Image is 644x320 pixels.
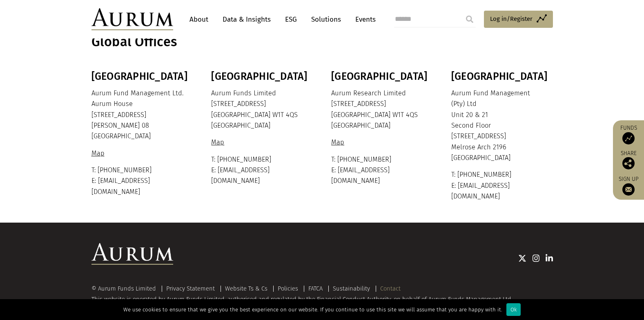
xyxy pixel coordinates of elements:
[278,285,298,292] a: Policies
[351,12,376,27] a: Events
[333,285,370,292] a: Sustainability
[451,88,551,164] p: Aurum Fund Management (Pty) Ltd Unit 20 & 21 Second Floor [STREET_ADDRESS] Melrose Arch 2196 [GEO...
[331,154,431,187] p: T: [PHONE_NUMBER] E: [EMAIL_ADDRESS][DOMAIN_NAME]
[622,157,635,169] img: Share this post
[617,176,640,196] a: Sign up
[308,285,323,292] a: FATCA
[533,254,540,262] img: Instagram icon
[331,88,431,131] p: Aurum Research Limited [STREET_ADDRESS] [GEOGRAPHIC_DATA] W1T 4QS [GEOGRAPHIC_DATA]
[166,285,215,292] a: Privacy Statement
[91,165,191,197] p: T: [PHONE_NUMBER] E: [EMAIL_ADDRESS][DOMAIN_NAME]
[617,124,640,144] a: Funds
[91,285,553,310] div: This website is operated by Aurum Funds Limited, authorised and regulated by the Financial Conduc...
[451,70,551,83] h3: [GEOGRAPHIC_DATA]
[91,88,191,142] p: Aurum Fund Management Ltd. Aurum House [STREET_ADDRESS] [PERSON_NAME] 08 [GEOGRAPHIC_DATA]
[490,14,533,24] span: Log in/Register
[91,70,191,83] h3: [GEOGRAPHIC_DATA]
[211,154,311,187] p: T: [PHONE_NUMBER] E: [EMAIL_ADDRESS][DOMAIN_NAME]
[622,183,635,196] img: Sign up to our newsletter
[331,70,431,83] h3: [GEOGRAPHIC_DATA]
[617,151,640,169] div: Share
[451,169,551,202] p: T: [PHONE_NUMBER] E: [EMAIL_ADDRESS][DOMAIN_NAME]
[331,138,346,146] a: Map
[546,254,553,262] img: Linkedin icon
[91,8,173,30] img: Aurum
[211,70,311,83] h3: [GEOGRAPHIC_DATA]
[281,12,301,27] a: ESG
[461,11,478,27] input: Submit
[185,12,212,27] a: About
[211,138,226,146] a: Map
[211,88,311,131] p: Aurum Funds Limited [STREET_ADDRESS] [GEOGRAPHIC_DATA] W1T 4QS [GEOGRAPHIC_DATA]
[91,149,107,157] a: Map
[484,11,553,28] a: Log in/Register
[622,132,635,144] img: Access Funds
[91,243,173,265] img: Aurum Logo
[225,285,267,292] a: Website Ts & Cs
[518,254,526,262] img: Twitter icon
[218,12,275,27] a: Data & Insights
[307,12,345,27] a: Solutions
[380,285,401,292] a: Contact
[506,303,521,316] div: Ok
[91,34,551,50] h1: Global Offices
[91,286,160,292] div: © Aurum Funds Limited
